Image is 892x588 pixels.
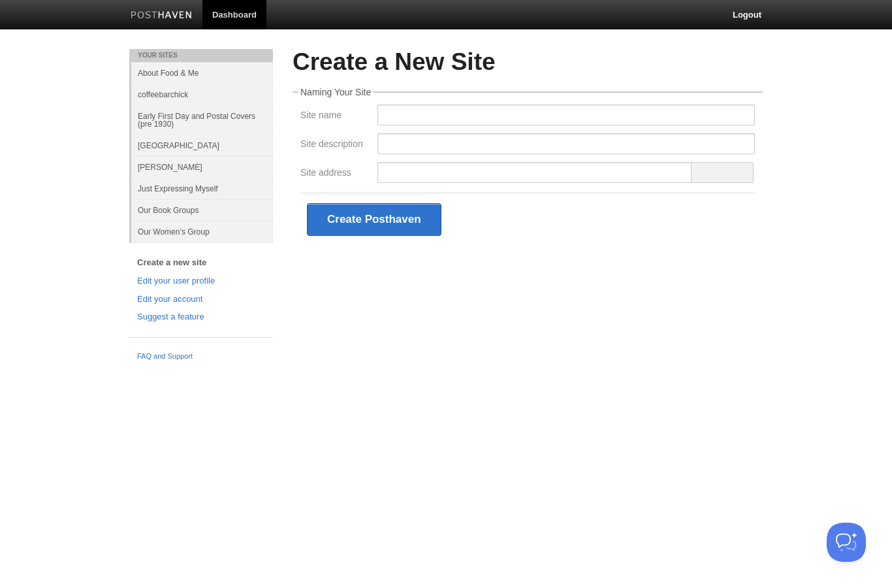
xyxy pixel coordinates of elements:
[300,168,370,180] label: Site address
[137,274,265,288] a: Edit your user profile
[300,139,370,152] label: Site description
[827,523,866,562] iframe: Help Scout Beacon - Open
[298,88,373,97] legend: Naming Your Site
[131,135,273,156] a: [GEOGRAPHIC_DATA]
[131,105,273,135] a: Early First Day and Postal Covers (pre 1930)
[137,351,265,363] a: FAQ and Support
[131,62,273,84] a: About Food & Me
[137,256,265,270] a: Create a new site
[131,221,273,242] a: Our Women’s Group
[137,293,265,306] a: Edit your account
[307,203,441,236] button: Create Posthaven
[131,11,193,21] img: Posthaven-bar
[131,199,273,221] a: Our Book Groups
[131,84,273,105] a: coffeebarchick
[137,310,265,324] a: Suggest a feature
[293,49,763,76] h2: Create a New Site
[300,110,370,123] label: Site name
[131,178,273,199] a: Just Expressing Myself
[129,49,273,62] li: Your Sites
[131,156,273,178] a: [PERSON_NAME]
